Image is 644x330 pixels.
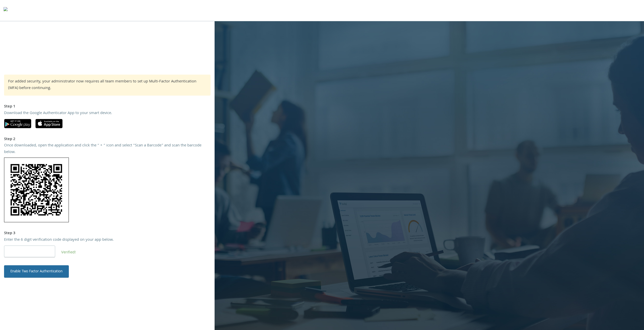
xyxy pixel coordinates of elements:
div: For added security, your administrator now requires all team members to set up Multi-Factor Authe... [8,79,206,92]
div: Enter the 6 digit verification code displayed on your app below. [4,237,211,244]
strong: Step 3 [4,230,15,237]
strong: Step 2 [4,136,15,143]
strong: Step 1 [4,103,15,110]
img: google-play.svg [4,119,31,128]
img: apple-app-store.svg [35,119,63,128]
button: Enable Two Factor Authentication [4,265,69,277]
img: S9QguHyITGAAAAAASUVORK5CYII= [4,158,69,222]
div: Download the Google Authenticator App to your smart device. [4,110,211,117]
span: Verified! [61,249,76,256]
img: todyl-logo-dark.svg [4,5,8,15]
div: Once downloaded, open the application and click the “ + “ icon and select “Scan a Barcode” and sc... [4,143,211,156]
